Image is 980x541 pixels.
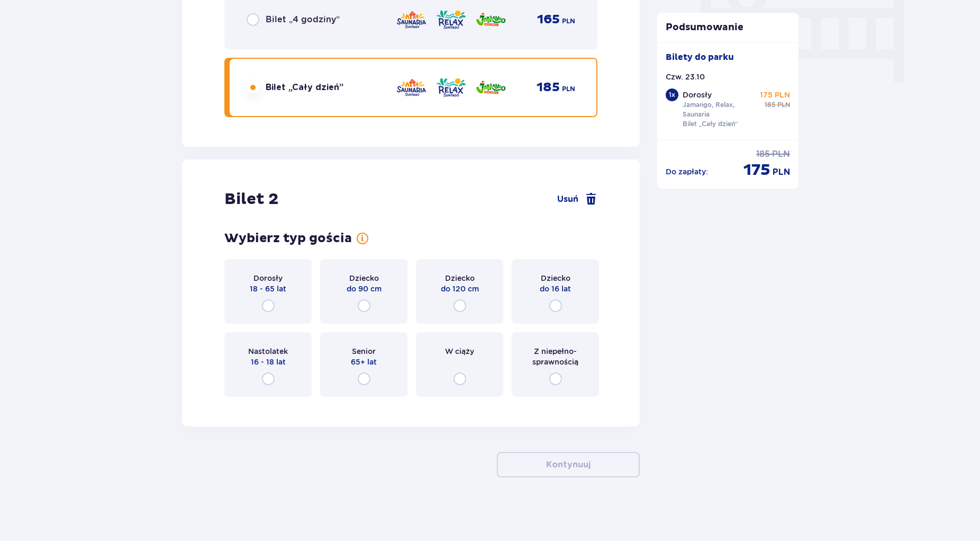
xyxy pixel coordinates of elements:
p: Jamango, Relax, Saunaria [683,100,756,119]
p: Czw. 23.10 [666,72,705,82]
span: Usuń [557,193,578,205]
span: Dziecko [349,273,379,283]
h3: Wybierz typ gościa [224,230,352,246]
span: 165 [537,12,560,28]
img: Jamango [475,76,506,99]
span: Senior [352,346,376,357]
img: Jamango [475,8,506,31]
span: Dorosły [253,273,283,283]
span: PLN [772,148,790,160]
span: do 16 lat [540,283,571,294]
p: Bilety do parku [666,51,734,63]
span: 185 [765,100,775,110]
a: Usuń [557,193,597,206]
span: PLN [773,166,790,178]
span: Z niepełno­sprawnością [521,346,589,367]
span: PLN [777,100,790,110]
span: 65+ lat [351,357,377,367]
span: 185 [756,148,770,160]
span: Bilet „4 godziny” [266,14,340,25]
span: PLN [562,84,575,94]
p: Do zapłaty : [666,166,708,177]
span: 175 [743,160,770,180]
p: Kontynuuj [546,459,591,471]
h2: Bilet 2 [224,189,278,209]
img: Relax [435,76,467,99]
span: Dziecko [541,273,570,283]
button: Kontynuuj [497,452,640,477]
p: Dorosły [683,90,712,100]
p: Podsumowanie [657,21,799,34]
p: Bilet „Cały dzień” [683,119,738,129]
img: Saunaria [396,8,427,31]
span: 18 - 65 lat [250,283,286,294]
span: Bilet „Cały dzień” [266,82,343,93]
span: Dziecko [445,273,475,283]
div: 1 x [666,88,678,101]
span: Nastolatek [248,346,288,357]
p: 175 PLN [760,90,790,100]
span: do 120 cm [441,283,479,294]
span: do 90 cm [347,283,382,294]
span: PLN [562,16,575,26]
span: W ciąży [445,346,474,357]
span: 16 - 18 lat [251,357,286,367]
span: 185 [537,79,560,95]
img: Relax [435,8,467,31]
img: Saunaria [396,76,427,99]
